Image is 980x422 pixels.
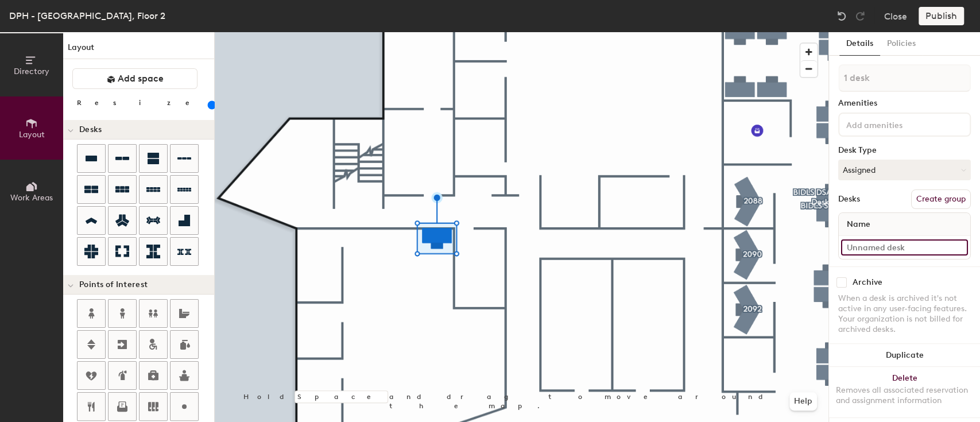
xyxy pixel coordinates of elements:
span: Work Areas [10,193,53,203]
div: Desk Type [838,146,971,155]
button: DeleteRemoves all associated reservation and assignment information [829,367,980,417]
div: Resize [77,98,204,107]
div: Desks [838,195,860,204]
button: Assigned [838,160,971,180]
div: Amenities [838,99,971,108]
span: Desks [79,125,102,134]
div: Archive [853,278,882,287]
button: Create group [911,189,971,209]
button: Close [884,7,907,25]
div: When a desk is archived it's not active in any user-facing features. Your organization is not bil... [838,293,971,335]
input: Unnamed desk [841,239,968,255]
button: Add space [72,68,197,89]
span: Name [841,214,876,235]
button: Details [839,32,880,56]
img: Redo [854,10,866,22]
span: Points of Interest [79,280,148,289]
span: Add space [118,73,164,84]
button: Policies [880,32,923,56]
span: Directory [14,67,49,76]
button: Duplicate [829,344,980,367]
div: Removes all associated reservation and assignment information [836,385,973,406]
div: DPH - [GEOGRAPHIC_DATA], Floor 2 [9,9,165,23]
img: Undo [836,10,847,22]
span: Layout [19,130,45,140]
button: Help [789,392,817,411]
input: Add amenities [844,117,947,131]
h1: Layout [63,41,214,59]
